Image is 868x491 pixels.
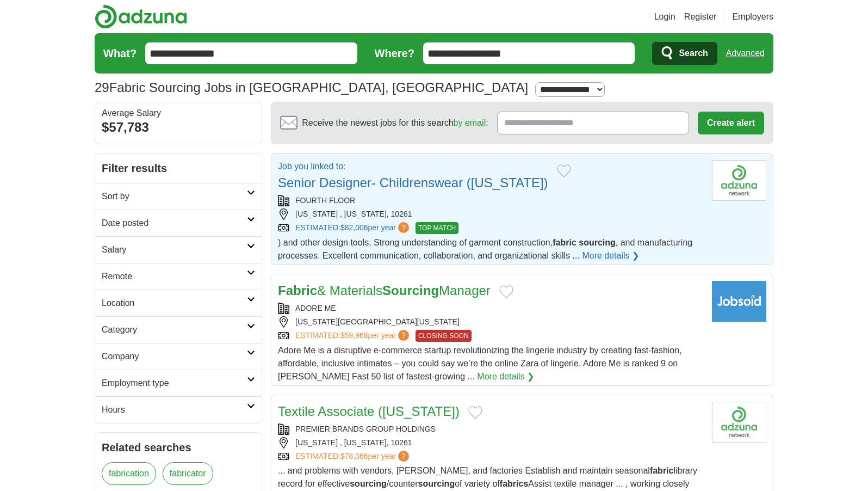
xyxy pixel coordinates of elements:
div: $57,783 [102,118,255,137]
a: Employment type [95,370,262,396]
a: Senior Designer- Childrenswear ([US_STATE]) [278,175,548,190]
p: Job you linked to: [278,160,548,173]
a: Remote [95,263,262,290]
span: Receive the newest jobs for this search : [302,116,488,130]
div: Average Salary [102,109,255,118]
a: Fabric& MaterialsSourcingManager [278,283,491,298]
img: Company logo [712,281,766,322]
span: 29 [95,78,109,97]
h1: Fabric Sourcing Jobs in [GEOGRAPHIC_DATA], [GEOGRAPHIC_DATA] [95,80,528,95]
span: $82,006 [340,223,368,232]
button: Search [652,42,717,65]
h2: Related searches [102,439,255,456]
strong: sourcing [350,479,387,488]
a: by email [454,118,486,127]
h2: Remote [102,270,247,283]
h2: Location [102,297,247,310]
img: Adzuna logo [95,4,187,29]
a: Category [95,316,262,343]
h2: Employment type [102,377,247,390]
div: [US_STATE] , [US_STATE], 10261 [278,437,703,449]
h2: Category [102,323,247,336]
a: Sort by [95,183,262,210]
strong: sourcing [579,238,616,247]
a: Textile Associate ([US_STATE]) [278,404,460,419]
a: fabrication [102,462,156,485]
a: Hours [95,396,262,423]
span: ? [398,451,409,462]
strong: fabric [553,238,576,247]
a: More details ❯ [477,370,534,383]
a: Date posted [95,210,262,236]
strong: fabric [650,466,674,475]
img: Company logo [712,160,766,201]
a: Company [95,343,262,370]
a: ESTIMATED:$59,968per year? [295,330,411,342]
a: Employers [732,10,773,23]
button: Add to favorite jobs [468,406,482,419]
a: Register [684,10,717,23]
span: $78,066 [340,452,368,461]
button: Add to favorite jobs [499,285,513,298]
div: [US_STATE] , [US_STATE], 10261 [278,208,703,220]
h2: Sort by [102,190,247,203]
span: CLOSING SOON [416,330,472,342]
span: $59,968 [340,331,368,340]
span: TOP MATCH [416,222,458,234]
span: ? [398,222,409,233]
label: Where? [375,45,414,62]
a: fabricator [163,462,213,485]
a: ESTIMATED:$78,066per year? [295,451,411,462]
strong: fabrics [500,479,528,488]
span: ) and other design tools. Strong understanding of garment construction, , and manufacturing proce... [278,238,692,260]
button: Create alert [698,112,764,134]
a: Salary [95,236,262,263]
a: Advanced [726,42,765,64]
a: More details ❯ [582,249,639,262]
img: Company logo [712,402,766,443]
span: ? [398,330,409,341]
h2: Company [102,350,247,363]
div: [US_STATE][GEOGRAPHIC_DATA][US_STATE] [278,316,703,328]
h2: Salary [102,243,247,256]
strong: Sourcing [382,283,439,298]
strong: sourcing [418,479,455,488]
h2: Date posted [102,217,247,230]
a: ESTIMATED:$82,006per year? [295,222,411,234]
span: Adore Me is a disruptive e-commerce startup revolutionizing the lingerie industry by creating fas... [278,346,682,381]
label: What? [103,45,137,62]
h2: Hours [102,403,247,416]
button: Add to favorite jobs [557,164,571,177]
strong: Fabric [278,283,317,298]
a: Location [95,290,262,316]
span: Search [679,42,708,64]
div: ADORE ME [278,303,703,314]
h2: Filter results [95,154,262,183]
div: PREMIER BRANDS GROUP HOLDINGS [278,424,703,435]
a: Login [654,10,675,23]
div: FOURTH FLOOR [278,195,703,206]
